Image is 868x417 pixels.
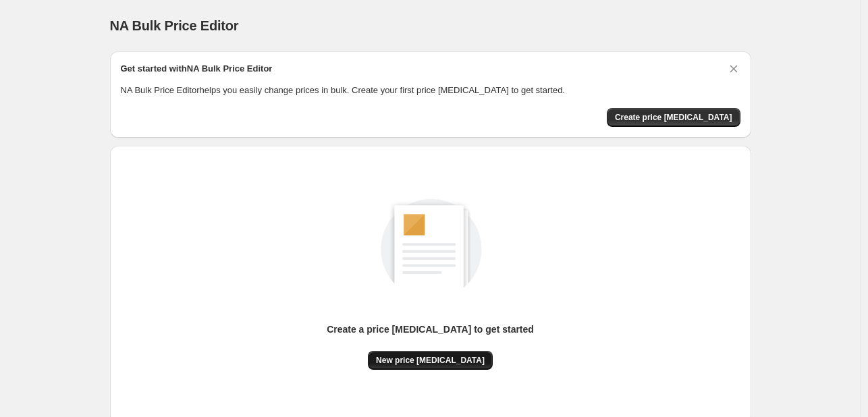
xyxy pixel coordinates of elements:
[121,62,273,76] h2: Get started with NA Bulk Price Editor
[368,351,493,370] button: New price [MEDICAL_DATA]
[727,62,740,76] button: Dismiss card
[121,84,740,97] p: NA Bulk Price Editor helps you easily change prices in bulk. Create your first price [MEDICAL_DAT...
[615,112,732,123] span: Create price [MEDICAL_DATA]
[607,108,740,127] button: Create price change job
[327,323,534,336] p: Create a price [MEDICAL_DATA] to get started
[376,355,485,366] span: New price [MEDICAL_DATA]
[110,18,239,33] span: NA Bulk Price Editor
